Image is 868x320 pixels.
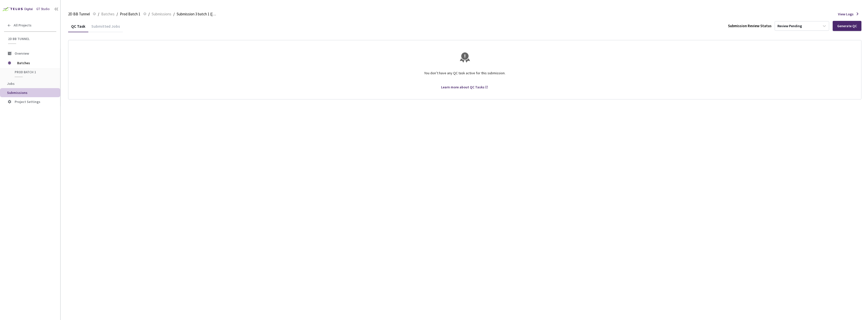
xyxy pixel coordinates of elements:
span: Jobs [7,81,15,86]
span: 2D BB Tunnel [68,11,90,17]
li: / [117,11,118,17]
span: Batches [17,58,52,68]
span: Prod Batch 1 [15,70,52,74]
span: Prod Batch 1 [120,11,140,17]
div: Submission Review Status [728,23,772,28]
div: Submitted Jobs [88,24,123,32]
span: All Projects [14,23,32,27]
li: / [173,11,175,17]
a: Submissions [151,11,172,17]
li: / [98,11,99,17]
a: Batches [100,11,116,17]
div: QC Task [68,24,88,32]
span: Project Settings [15,99,40,104]
div: You don’t have any QC task active for this submission. [74,66,855,85]
li: / [148,11,150,17]
span: Submission 3 batch 1 ([DATE]) [177,11,218,17]
span: Submissions [7,90,28,95]
span: Batches [101,11,115,17]
span: Overview [15,51,29,56]
div: Review Pending [777,24,802,28]
div: Learn more about QC Tasks [441,85,484,90]
span: View Logs [838,12,854,17]
span: Submissions [152,11,171,17]
span: 2D BB Tunnel [8,37,53,41]
div: GT Studio [36,7,50,12]
div: Generate QC [837,24,857,28]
